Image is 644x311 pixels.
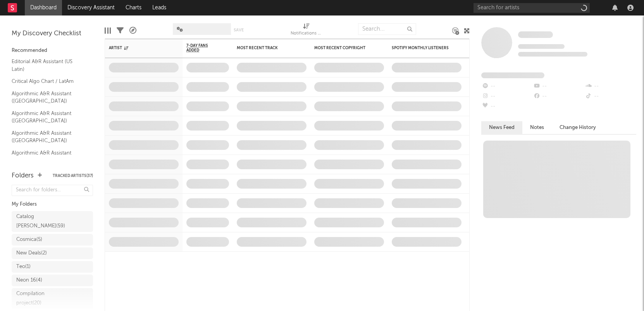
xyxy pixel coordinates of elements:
input: Search for folders... [12,185,93,196]
a: Some Artist [518,31,553,39]
div: Catalog [PERSON_NAME] ( 59 ) [16,212,71,231]
div: A&R Pipeline [129,19,136,42]
div: Most Recent Track [237,46,295,50]
div: New Deals ( 2 ) [16,249,47,258]
a: Compilation project(20) [12,288,93,309]
button: Notes [522,121,552,134]
div: Artist [109,46,167,50]
a: Algorithmic A&R Assistant ([GEOGRAPHIC_DATA]) [12,129,85,145]
a: Teo(1) [12,261,93,273]
a: Algorithmic A&R Assistant ([GEOGRAPHIC_DATA]) [12,149,85,165]
span: Tracking Since: [DATE] [518,44,565,49]
div: Most Recent Copyright [314,46,372,50]
a: Algorithmic A&R Assistant ([GEOGRAPHIC_DATA]) [12,89,85,105]
div: Compilation project ( 20 ) [16,289,71,308]
div: -- [533,91,584,101]
button: News Feed [481,121,522,134]
div: Spotify Monthly Listeners [392,46,450,50]
div: Folders [12,171,34,180]
div: Cosmica ( 5 ) [16,235,42,244]
button: Change History [552,121,604,134]
div: Recommended [12,46,93,55]
div: Neon 16 ( 4 ) [16,276,42,285]
div: -- [481,101,533,112]
a: Neon 16(4) [12,275,93,286]
div: Filters [117,19,124,42]
div: Teo ( 1 ) [16,262,31,271]
button: Save [234,28,244,32]
span: Some Artist [518,31,553,38]
a: Catalog [PERSON_NAME](59) [12,211,93,232]
a: Algorithmic A&R Assistant ([GEOGRAPHIC_DATA]) [12,109,85,125]
div: -- [481,91,533,101]
div: My Folders [12,200,93,209]
div: Notifications (Artist) [291,29,322,38]
div: -- [585,91,636,101]
div: -- [585,81,636,91]
input: Search for artists [474,3,590,13]
button: Tracked Artists(37) [53,174,93,178]
a: Cosmica(5) [12,234,93,246]
a: Editorial A&R Assistant (US Latin) [12,57,85,73]
span: 0 fans last week [518,52,587,57]
span: Fans Added by Platform [481,72,544,78]
div: -- [481,81,533,91]
div: Edit Columns [105,19,111,42]
input: Search... [358,23,416,35]
div: Notifications (Artist) [291,19,322,42]
a: New Deals(2) [12,247,93,259]
span: 7-Day Fans Added [186,43,217,53]
a: Critical Algo Chart / LatAm [12,77,85,86]
div: My Discovery Checklist [12,29,93,38]
div: -- [533,81,584,91]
